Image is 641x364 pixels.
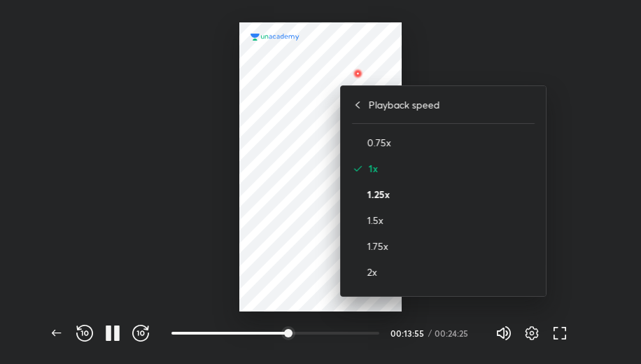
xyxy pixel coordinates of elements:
h4: 1.5x [367,213,535,227]
h4: 1x [369,161,535,176]
h4: 0.75x [367,135,535,150]
h4: 2x [367,265,535,279]
h4: 1.25x [367,187,535,202]
img: activeRate.6640ab9b.svg [352,163,363,174]
h4: Playback speed [369,97,440,112]
h4: 1.75x [367,239,535,253]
